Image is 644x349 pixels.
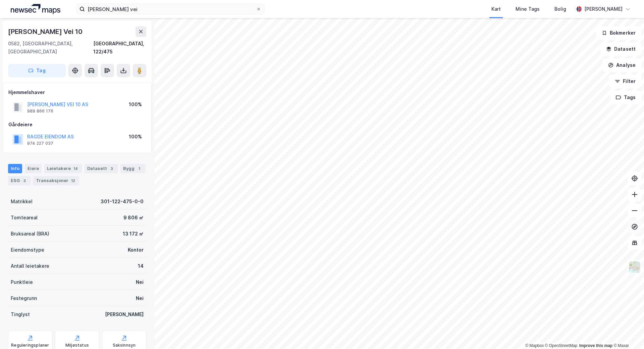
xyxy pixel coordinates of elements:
div: Antall leietakere [11,262,49,270]
div: [PERSON_NAME] Vei 10 [8,26,84,37]
div: Eiere [25,164,42,173]
div: Punktleie [11,278,33,286]
img: Z [628,261,641,273]
div: 100% [129,133,142,141]
div: 14 [72,165,79,172]
div: 301-122-475-0-0 [101,198,144,206]
div: 0582, [GEOGRAPHIC_DATA], [GEOGRAPHIC_DATA] [8,40,93,56]
div: 989 866 176 [27,108,53,114]
div: Kart [491,5,501,13]
div: Nei [136,294,144,302]
button: Analyse [602,58,641,72]
div: Eiendomstype [11,246,44,254]
div: Kontor [128,246,144,254]
div: [GEOGRAPHIC_DATA], 122/475 [93,40,146,56]
div: Nei [136,278,144,286]
div: Hjemmelshaver [8,88,146,96]
div: [PERSON_NAME] [105,310,144,318]
div: Festegrunn [11,294,37,302]
div: Transaksjoner [33,176,79,185]
button: Bokmerker [596,26,641,40]
div: Reguleringsplaner [11,343,49,348]
div: Miljøstatus [65,343,89,348]
button: Datasett [600,42,641,56]
a: Improve this map [579,343,612,348]
div: 9 806 ㎡ [123,214,144,222]
div: Tinglyst [11,310,30,318]
div: 974 227 037 [27,141,53,146]
button: Tag [8,64,66,77]
div: 14 [138,262,144,270]
div: 100% [129,100,142,108]
div: Bruksareal (BRA) [11,230,49,238]
div: 12 [70,177,76,184]
div: Gårdeiere [8,121,146,129]
button: Filter [609,75,641,88]
div: Mine Tags [516,5,540,13]
div: ESG [8,176,31,185]
div: Datasett [85,164,118,173]
div: 3 [21,177,28,184]
div: Leietakere [44,164,82,173]
div: Bolig [554,5,566,13]
a: OpenStreetMap [545,343,578,348]
div: 1 [136,165,143,172]
div: Bygg [120,164,145,173]
div: Saksinnsyn [113,343,136,348]
div: Info [8,164,22,173]
button: Tags [610,91,641,104]
div: Matrikkel [11,198,33,206]
div: 3 [108,165,115,172]
div: [PERSON_NAME] [584,5,623,13]
a: Mapbox [525,343,544,348]
div: 13 172 ㎡ [123,230,144,238]
iframe: Chat Widget [610,317,644,349]
div: Tomteareal [11,214,38,222]
img: logo.a4113a55bc3d86da70a041830d287a7e.svg [11,4,60,14]
input: Søk på adresse, matrikkel, gårdeiere, leietakere eller personer [85,4,256,14]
